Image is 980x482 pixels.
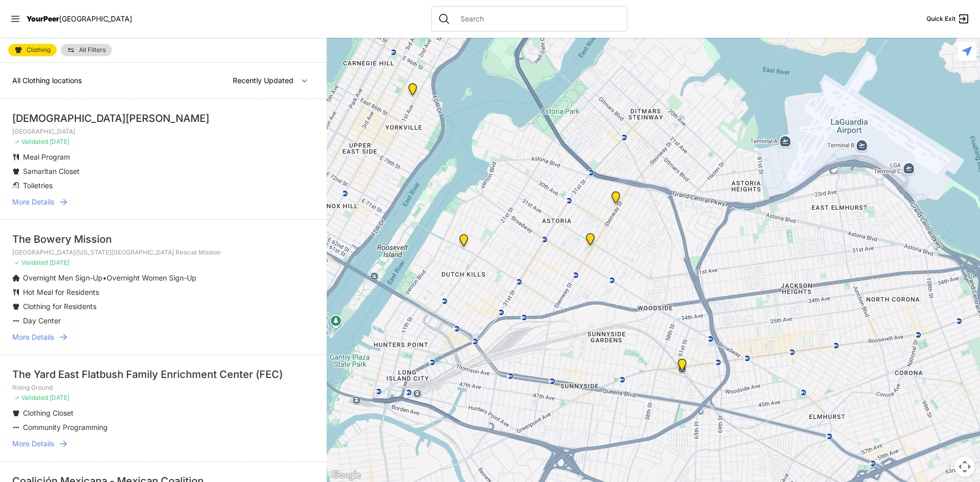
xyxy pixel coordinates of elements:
div: Fancy Thrift Shop [457,234,470,250]
span: [DATE] [50,138,69,145]
span: Clothing Closet [23,409,73,417]
a: Quick Exit [926,13,970,25]
p: [GEOGRAPHIC_DATA] [12,128,314,136]
span: Toiletries [23,181,53,190]
div: The Yard East Flatbush Family Enrichment Center (FEC) [12,367,314,382]
span: ✓ Validated [14,138,48,145]
span: Day Center [23,316,61,325]
span: Hot Meal for Residents [23,288,99,296]
span: Clothing for Residents [23,302,96,311]
span: [DATE] [50,259,69,266]
div: Avenue Church [406,83,419,99]
span: More Details [12,197,54,207]
p: Rising Ground [12,384,314,392]
span: All Clothing locations [12,76,82,85]
span: [GEOGRAPHIC_DATA] [59,14,132,23]
span: YourPeer [27,14,59,23]
span: Overnight Women Sign-Up [107,273,197,282]
span: More Details [12,439,54,449]
span: Clothing [27,47,51,53]
span: More Details [12,332,54,342]
div: [DEMOGRAPHIC_DATA][PERSON_NAME] [12,111,314,125]
span: Meal Program [23,153,70,161]
span: ✓ Validated [14,394,48,401]
span: Quick Exit [926,15,955,23]
img: Google [329,469,363,482]
span: [DATE] [50,394,69,401]
a: More Details [12,439,314,449]
p: [GEOGRAPHIC_DATA]/[US_STATE][GEOGRAPHIC_DATA] Rescue Mission [12,248,314,257]
div: Woodside Youth Drop-in Center [676,359,689,375]
a: Open this area in Google Maps (opens a new window) [329,469,363,482]
a: More Details [12,332,314,342]
input: Search [454,14,621,24]
a: All Filters [61,44,112,56]
span: Overnight Men Sign-Up [23,273,103,282]
span: All Filters [79,47,106,53]
a: Clothing [8,44,57,56]
button: Map camera controls [954,456,975,477]
div: The Bowery Mission [12,232,314,246]
span: ✓ Validated [14,259,48,266]
a: YourPeer[GEOGRAPHIC_DATA] [27,16,132,22]
span: • [103,273,107,282]
span: Community Programming [23,423,108,432]
a: More Details [12,197,314,207]
span: Samaritan Closet [23,167,80,175]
